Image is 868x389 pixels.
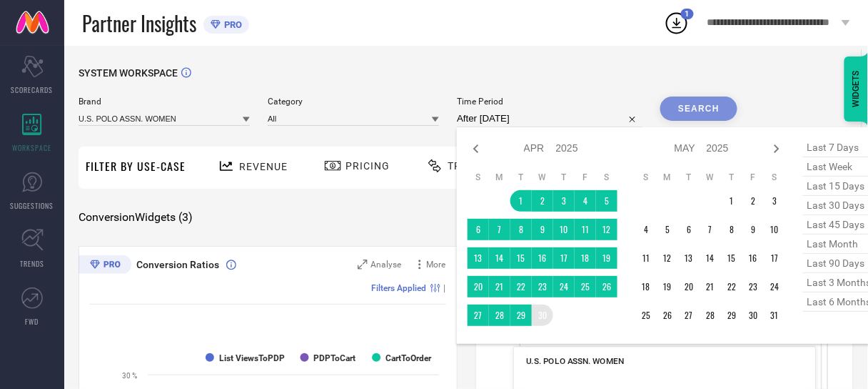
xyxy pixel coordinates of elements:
th: Saturday [596,172,617,183]
td: Wed Apr 02 2025 [532,190,553,212]
td: Sun May 18 2025 [635,276,657,297]
th: Tuesday [678,172,700,183]
span: Time Period [457,97,642,107]
td: Fri Apr 11 2025 [575,219,596,240]
svg: Zoom [358,260,368,270]
text: PDPToCart [314,353,356,363]
td: Sun Apr 27 2025 [468,305,489,326]
td: Thu Apr 10 2025 [553,219,575,240]
td: Thu May 08 2025 [721,219,742,240]
td: Sat Apr 19 2025 [596,247,617,269]
span: Filters Applied [372,283,427,293]
td: Tue Apr 29 2025 [510,305,532,326]
td: Thu May 22 2025 [721,276,742,297]
td: Mon Apr 28 2025 [489,305,510,326]
th: Friday [742,172,764,183]
td: Tue May 06 2025 [678,219,700,240]
th: Tuesday [510,172,532,183]
td: Tue Apr 22 2025 [510,276,532,297]
td: Wed Apr 30 2025 [532,305,553,326]
td: Mon May 12 2025 [657,247,678,269]
div: Premium [79,255,131,277]
span: 1 [685,9,690,19]
th: Monday [489,172,510,183]
td: Mon Apr 14 2025 [489,247,510,269]
td: Mon May 05 2025 [657,219,678,240]
td: Tue May 20 2025 [678,276,700,297]
span: Conversion Ratios [136,259,219,270]
td: Wed May 21 2025 [700,276,721,297]
td: Wed Apr 23 2025 [532,276,553,297]
span: SCORECARDS [11,84,54,95]
td: Tue Apr 01 2025 [510,190,532,212]
th: Thursday [553,172,575,183]
td: Fri May 30 2025 [742,305,764,326]
td: Sun Apr 20 2025 [468,276,489,297]
td: Wed Apr 16 2025 [532,247,553,269]
td: Sat May 31 2025 [764,305,785,326]
span: Pricing [345,160,390,172]
text: 30 % [122,372,137,380]
th: Friday [575,172,596,183]
td: Sat Apr 12 2025 [596,219,617,240]
td: Tue May 13 2025 [678,247,700,269]
span: Analyse [371,260,402,270]
text: List ViewsToPDP [219,353,285,363]
span: Brand [79,97,250,107]
td: Fri May 23 2025 [742,276,764,297]
span: Category [268,97,439,107]
td: Mon Apr 21 2025 [489,276,510,297]
td: Wed Apr 09 2025 [532,219,553,240]
td: Thu Apr 24 2025 [553,276,575,297]
th: Sunday [468,172,489,183]
td: Sun Apr 06 2025 [468,219,489,240]
span: Traffic [448,160,492,172]
td: Sat May 10 2025 [764,219,785,240]
div: Previous month [468,140,485,157]
td: Sat May 24 2025 [764,276,785,297]
th: Thursday [721,172,742,183]
th: Wednesday [700,172,721,183]
span: Filter By Use-Case [86,157,186,174]
td: Sat May 03 2025 [764,190,785,212]
td: Thu May 15 2025 [721,247,742,269]
th: Wednesday [532,172,553,183]
td: Fri May 02 2025 [742,190,764,212]
td: Wed May 28 2025 [700,305,721,326]
td: Sun Apr 13 2025 [468,247,489,269]
td: Sun May 04 2025 [635,219,657,240]
td: Sat Apr 05 2025 [596,190,617,212]
th: Monday [657,172,678,183]
span: FWD [26,316,39,327]
span: WORKSPACE [13,142,52,153]
span: | [444,283,446,293]
text: CartToOrder [385,353,432,363]
span: SUGGESTIONS [11,200,54,211]
td: Thu Apr 03 2025 [553,190,575,212]
div: Next month [768,140,785,157]
td: Fri May 09 2025 [742,219,764,240]
td: Sun May 11 2025 [635,247,657,269]
span: SYSTEM WORKSPACE [79,67,178,79]
td: Fri Apr 04 2025 [575,190,596,212]
td: Wed May 07 2025 [700,219,721,240]
td: Thu May 01 2025 [721,190,742,212]
td: Mon May 19 2025 [657,276,678,297]
td: Thu Apr 17 2025 [553,247,575,269]
span: More [427,260,446,270]
td: Sun May 25 2025 [635,305,657,326]
td: Thu May 29 2025 [721,305,742,326]
td: Sat May 17 2025 [764,247,785,269]
td: Mon May 26 2025 [657,305,678,326]
span: TRENDS [20,258,44,269]
td: Fri Apr 25 2025 [575,276,596,297]
span: PRO [221,19,242,30]
span: Revenue [239,161,288,172]
input: Select time period [457,110,642,127]
td: Tue Apr 15 2025 [510,247,532,269]
th: Sunday [635,172,657,183]
span: Partner Insights [82,9,196,38]
td: Wed May 14 2025 [700,247,721,269]
td: Sat Apr 26 2025 [596,276,617,297]
span: Conversion Widgets ( 3 ) [79,210,193,225]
